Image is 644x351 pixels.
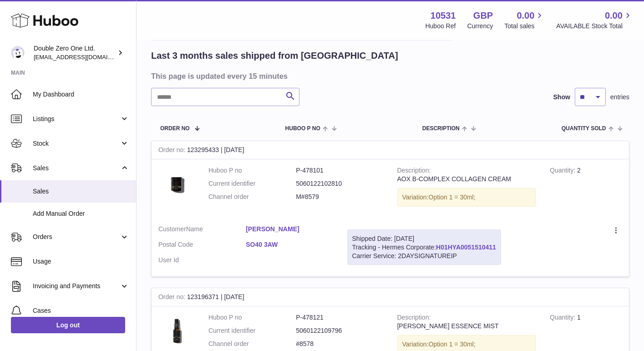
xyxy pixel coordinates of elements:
[397,175,537,183] div: AOX B-COMPLEX COLLAGEN CREAM
[517,10,535,22] span: 0.00
[352,252,496,260] div: Carrier Service: 2DAYSIGNATUREIP
[158,313,195,350] img: 105311660211519.jpg
[158,256,246,265] dt: User Id
[158,225,186,233] span: Customer
[296,193,383,201] dd: M#8579
[33,282,120,290] span: Invoicing and Payments
[550,314,577,323] strong: Quantity
[34,53,134,61] span: [EMAIL_ADDRESS][DOMAIN_NAME]
[158,240,246,251] dt: Postal Code
[208,326,296,335] dt: Current identifier
[33,257,129,266] span: Usage
[610,93,629,102] span: entries
[208,193,296,201] dt: Channel order
[158,293,187,303] strong: Order no
[152,288,629,306] div: 123196371 | [DATE]
[33,115,120,123] span: Listings
[556,22,633,31] span: AVAILABLE Stock Total
[151,50,398,62] h2: Last 3 months sales shipped from [GEOGRAPHIC_DATA]
[429,193,476,201] span: Option 1 = 30ml;
[556,10,633,31] a: 0.00 AVAILABLE Stock Total
[158,225,246,236] dt: Name
[33,164,120,173] span: Sales
[347,229,501,265] div: Tracking - Hermes Corporate:
[429,341,476,348] span: Option 1 = 30ml;
[562,126,606,132] span: Quantity Sold
[11,317,125,333] a: Log out
[553,93,570,102] label: Show
[285,126,320,132] span: Huboo P no
[33,209,129,218] span: Add Manual Order
[208,340,296,348] dt: Channel order
[504,10,545,31] a: 0.00 Total sales
[473,10,493,22] strong: GBP
[543,159,629,218] td: 2
[34,44,116,61] div: Double Zero One Ltd.
[296,179,383,188] dd: 5060122102810
[208,179,296,188] dt: Current identifier
[33,306,129,315] span: Cases
[397,314,431,323] strong: Description
[296,326,383,335] dd: 5060122109796
[397,167,431,176] strong: Description
[151,71,627,81] h3: This page is updated every 15 minutes
[397,188,537,207] div: Variation:
[436,244,496,251] a: H01HYA0051510411
[158,166,195,203] img: 105311660219118.jpg
[152,141,629,159] div: 123295433 | [DATE]
[431,10,456,22] strong: 10531
[33,233,120,241] span: Orders
[296,313,383,322] dd: P-478121
[208,313,296,322] dt: Huboo P no
[246,240,333,249] a: SO40 3AW
[33,139,120,148] span: Stock
[504,22,545,31] span: Total sales
[160,126,190,132] span: Order No
[33,90,129,99] span: My Dashboard
[422,126,460,132] span: Description
[352,234,496,243] div: Shipped Date: [DATE]
[550,167,577,176] strong: Quantity
[246,225,333,234] a: [PERSON_NAME]
[33,187,129,196] span: Sales
[397,322,537,331] div: [PERSON_NAME] ESSENCE MIST
[605,10,623,22] span: 0.00
[296,340,383,348] dd: #8578
[208,166,296,175] dt: Huboo P no
[158,146,187,156] strong: Order no
[11,46,25,60] img: hello@001skincare.com
[467,22,493,31] div: Currency
[296,166,383,175] dd: P-478101
[426,22,456,31] div: Huboo Ref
